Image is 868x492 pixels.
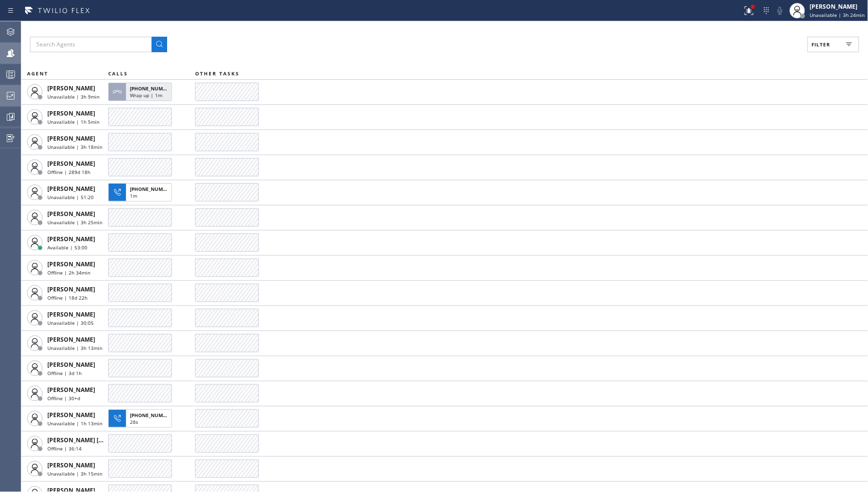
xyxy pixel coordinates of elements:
span: [PERSON_NAME] [PERSON_NAME] [47,436,144,444]
span: Unavailable | 3h 9min [47,93,100,100]
div: [PERSON_NAME] [810,2,865,11]
span: Available | 53:00 [47,244,87,251]
span: Wrap up | 1m [130,92,162,99]
span: Offline | 36:14 [47,445,82,452]
span: AGENT [27,70,48,77]
span: [PERSON_NAME] [47,411,95,419]
span: [PERSON_NAME] [47,260,95,268]
span: [PERSON_NAME] [47,109,95,117]
span: [PERSON_NAME] [47,461,95,469]
span: [PERSON_NAME] [47,159,95,168]
span: [PHONE_NUMBER] [130,85,174,92]
span: Unavailable | 3h 24min [810,12,865,18]
button: [PHONE_NUMBER]Wrap up | 1m [108,80,175,104]
span: [PERSON_NAME] [47,386,95,394]
span: Offline | 18d 22h [47,294,87,301]
span: CALLS [108,70,128,77]
button: [PHONE_NUMBER]28s [108,406,175,431]
button: [PHONE_NUMBER]1m [108,180,175,204]
span: Unavailable | 3h 15min [47,470,102,477]
span: Unavailable | 51:20 [47,194,94,201]
span: Offline | 30+d [47,395,80,402]
span: [PHONE_NUMBER] [130,412,174,419]
input: Search Agents [30,37,152,52]
span: [PHONE_NUMBER] [130,186,174,192]
span: Unavailable | 1h 5min [47,118,100,125]
span: 28s [130,419,138,425]
span: Unavailable | 30:05 [47,319,94,326]
span: [PERSON_NAME] [47,310,95,318]
span: [PERSON_NAME] [47,235,95,243]
span: Offline | 289d 18h [47,169,90,175]
span: [PERSON_NAME] [47,134,95,143]
span: Unavailable | 3h 25min [47,219,102,226]
span: Unavailable | 3h 18min [47,144,102,150]
span: [PERSON_NAME] [47,285,95,293]
span: [PERSON_NAME] [47,361,95,369]
span: [PERSON_NAME] [47,84,95,92]
button: Mute [773,4,787,17]
span: Unavailable | 1h 13min [47,420,102,427]
span: OTHER TASKS [195,70,240,77]
span: Offline | 3d 1h [47,370,82,376]
span: [PERSON_NAME] [47,210,95,218]
span: Unavailable | 3h 13min [47,345,102,351]
span: [PERSON_NAME] [47,185,95,193]
span: Filter [812,41,831,48]
button: Filter [808,37,859,52]
span: [PERSON_NAME] [47,335,95,344]
span: Offline | 2h 34min [47,269,90,276]
span: 1m [130,192,137,199]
